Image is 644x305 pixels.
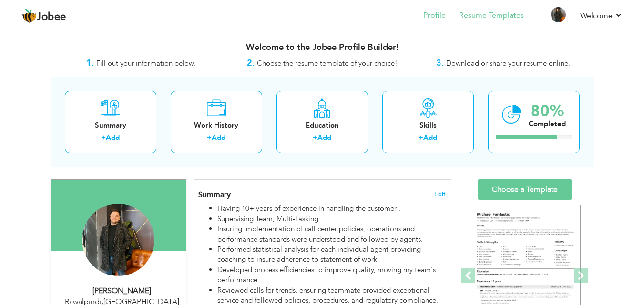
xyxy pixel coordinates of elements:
div: Work History [178,120,255,130]
span: Edit [434,191,446,197]
li: Developed process efficiencies to improve quality, moving my team's performance . [217,265,445,285]
img: jobee.io [21,8,37,23]
strong: 3. [436,57,444,69]
a: Add [106,133,120,142]
li: Insuring implementation of call center policies, operations and performance standards were unders... [217,224,445,245]
li: Performed statistical analysis for each individual agent providing coaching to insure adherence t... [217,245,445,265]
label: + [207,133,212,143]
a: Jobee [21,8,66,23]
span: Choose the resume template of your choice! [257,59,398,68]
a: Profile [423,10,446,21]
img: Profile Img [551,7,566,22]
strong: 2. [247,57,255,69]
div: 80% [529,103,566,119]
a: Resume Templates [459,10,524,21]
a: Choose a Template [478,179,572,200]
a: Welcome [580,10,623,21]
div: Completed [529,119,566,129]
div: Summary [72,120,149,130]
label: + [419,133,423,143]
a: Add [212,133,225,142]
span: Summary [198,189,231,200]
a: Add [423,133,437,142]
h3: Welcome to the Jobee Profile Builder! [51,43,594,52]
div: [PERSON_NAME] [58,285,186,296]
label: + [101,133,106,143]
strong: 1. [86,57,94,69]
div: Education [284,120,360,130]
li: Supervising Team, Multi-Tasking [217,214,445,224]
h4: Adding a summary is a quick and easy way to highlight your experience and interests. [198,190,445,199]
span: Jobee [37,12,66,22]
span: Download or share your resume online. [446,59,570,68]
a: Add [317,133,331,142]
label: + [313,133,317,143]
span: Fill out your information below. [96,59,195,68]
li: Having 10+ years of experience in handling the customer . [217,204,445,214]
img: Haider Abbasi [82,204,154,276]
div: Skills [390,120,466,130]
